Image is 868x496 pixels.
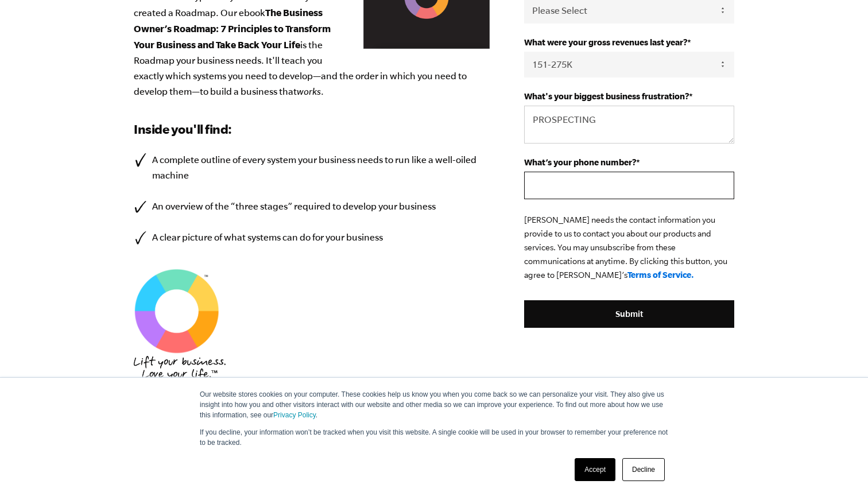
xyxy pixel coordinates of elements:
[524,213,734,282] p: [PERSON_NAME] needs the contact information you provide to us to contact you about our products a...
[575,458,615,481] a: Accept
[134,199,490,214] li: An overview of the “three stages” required to develop your business
[524,300,734,328] input: Submit
[297,86,321,96] em: works
[200,427,668,448] p: If you decline, your information won’t be tracked when you visit this website. A single cookie wi...
[524,37,687,47] span: What were your gross revenues last year?
[524,106,734,144] textarea: PROSPECTING
[627,270,694,280] a: Terms of Service.
[134,7,331,50] b: The Business Owner’s Roadmap: 7 Principles to Transform Your Business and Take Back Your Life
[622,458,665,481] a: Decline
[134,152,490,183] li: A complete outline of every system your business needs to run like a well-oiled machine
[524,91,689,101] span: What's your biggest business frustration?
[134,230,490,245] li: A clear picture of what systems can do for your business
[524,157,636,167] span: What’s your phone number?
[273,411,316,419] a: Privacy Policy
[134,268,220,354] img: EMyth SES TM Graphic
[200,389,668,420] p: Our website stores cookies on your computer. These cookies help us know you when you come back so...
[134,356,226,383] img: EMyth_Logo_BP_Hand Font_Tagline_Stacked-Medium
[134,120,490,138] h3: Inside you'll find:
